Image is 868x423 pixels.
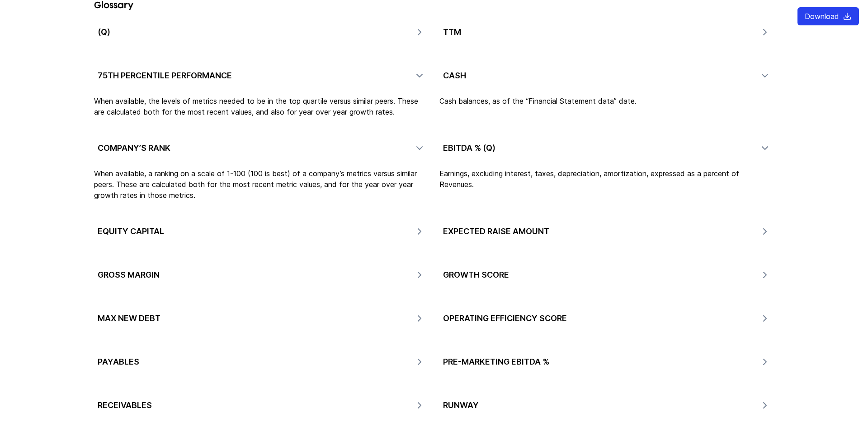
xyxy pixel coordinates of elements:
[439,266,774,291] button: GROWTH SCORE
[94,309,429,335] button: MAX NEW DEBT
[98,356,425,367] h5: PAYABLES
[98,70,425,81] h5: 75TH PERCENTILE PERFORMANCE
[98,400,425,411] h5: RECEIVABLES
[443,269,770,280] h5: GROWTH SCORE
[443,70,770,81] h5: CASH
[797,7,859,25] button: Download
[439,67,774,92] button: CASH
[94,396,429,422] button: RECEIVABLES
[94,222,429,248] button: EQUITY CAPITAL
[94,67,429,92] button: 75TH PERCENTILE PERFORMANCE
[94,353,429,378] button: PAYABLES
[94,266,429,291] button: GROSS MARGIN
[98,226,425,237] h5: EQUITY CAPITAL
[443,143,770,154] h5: EBITDA % (Q)
[98,143,425,154] h5: COMPANY’S RANK
[443,226,770,237] h5: EXPECTED RAISE AMOUNT
[94,23,429,48] button: (Q)
[439,139,774,164] button: EBITDA % (Q)
[439,396,774,422] button: RUNWAY
[443,27,770,38] h5: TTM
[94,168,429,201] p: When available, a ranking on a scale of 1-100 (100 is best) of a company’s metrics versus similar...
[443,313,770,324] h5: OPERATING EFFICIENCY SCORE
[94,96,429,117] p: When available, the levels of metrics needed to be in the top quartile versus similar peers. Thes...
[439,309,774,335] button: OPERATING EFFICIENCY SCORE
[439,23,774,48] button: TTM
[94,139,429,164] button: COMPANY’S RANK
[98,27,425,38] h5: (Q)
[98,313,425,324] h5: MAX NEW DEBT
[439,222,774,248] button: EXPECTED RAISE AMOUNT
[443,400,770,411] h5: RUNWAY
[98,269,425,280] h5: GROSS MARGIN
[439,96,774,106] p: Cash balances, as of the “Financial Statement data” date.
[439,168,774,190] p: Earnings, excluding interest, taxes, depreciation, amortization, expressed as a percent of Revenues.
[443,356,770,367] h5: PRE-MARKETING EBITDA %
[439,353,774,378] button: PRE-MARKETING EBITDA %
